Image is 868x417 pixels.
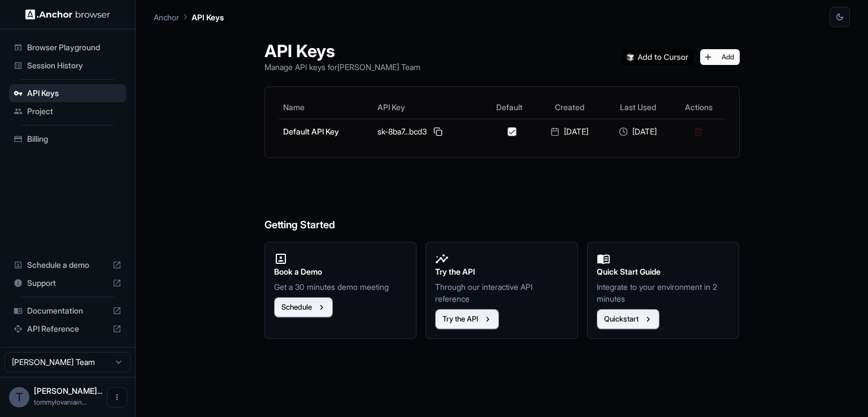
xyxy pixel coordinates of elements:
[27,259,108,271] span: Schedule a demo
[27,60,121,71] span: Session History
[377,125,479,138] div: sk-8ba7...bcd3
[27,88,121,99] span: API Keys
[597,266,730,278] h2: Quick Start Guide
[274,266,407,278] h2: Book a Demo
[27,277,108,289] span: Support
[9,84,126,102] div: API Keys
[27,106,121,117] span: Project
[27,42,121,53] span: Browser Playground
[540,126,600,137] div: [DATE]
[536,96,604,119] th: Created
[154,11,224,23] nav: breadcrumb
[9,102,126,120] div: Project
[192,11,224,23] p: API Keys
[431,125,445,138] button: Copy API key
[9,38,126,57] div: Browser Playground
[604,96,672,119] th: Last Used
[435,309,499,329] button: Try the API
[27,133,121,145] span: Billing
[154,11,179,23] p: Anchor
[9,302,126,320] div: Documentation
[9,274,126,292] div: Support
[484,96,536,119] th: Default
[27,323,108,335] span: API Reference
[34,398,87,406] span: tommylovaniaina@gmail.com
[264,172,740,233] h6: Getting Started
[107,387,127,407] button: Open menu
[27,305,108,316] span: Documentation
[435,266,568,278] h2: Try the API
[9,320,126,338] div: API Reference
[279,96,373,119] th: Name
[700,49,740,65] button: Add
[597,309,659,329] button: Quickstart
[622,49,693,65] img: Add anchorbrowser MCP server to Cursor
[279,119,373,144] td: Default API Key
[672,96,726,119] th: Actions
[274,297,333,318] button: Schedule
[9,57,126,75] div: Session History
[25,9,110,20] img: Anchor Logo
[9,387,29,407] div: T
[9,130,126,148] div: Billing
[597,281,730,305] p: Integrate to your environment in 2 minutes
[264,61,420,73] p: Manage API keys for [PERSON_NAME] Team
[264,41,420,61] h1: API Keys
[373,96,484,119] th: API Key
[34,386,102,396] span: Tommy Ramarokoto
[435,281,568,305] p: Through our interactive API reference
[274,281,407,293] p: Get a 30 minutes demo meeting
[9,256,126,274] div: Schedule a demo
[608,126,667,137] div: [DATE]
